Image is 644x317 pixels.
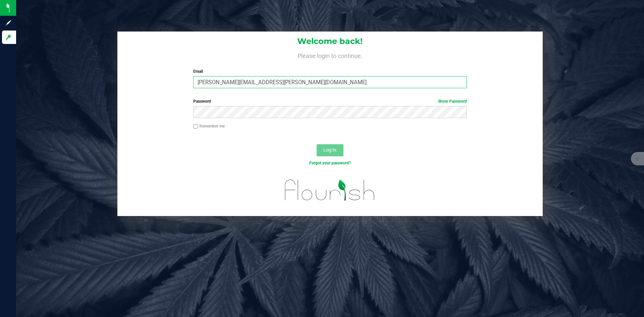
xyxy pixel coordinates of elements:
[117,51,543,59] h4: Please login to continue.
[309,161,351,165] a: Forgot your password?
[5,34,12,41] inline-svg: Log in
[317,144,343,156] button: Log In
[117,37,543,46] h1: Welcome back!
[193,124,198,129] input: Remember me
[323,147,336,153] span: Log In
[193,99,211,104] span: Password
[193,68,467,74] label: Email
[5,19,12,26] inline-svg: Sign up
[277,173,383,207] img: flourish_logo.svg
[438,99,467,104] a: Show Password
[193,123,225,129] label: Remember me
